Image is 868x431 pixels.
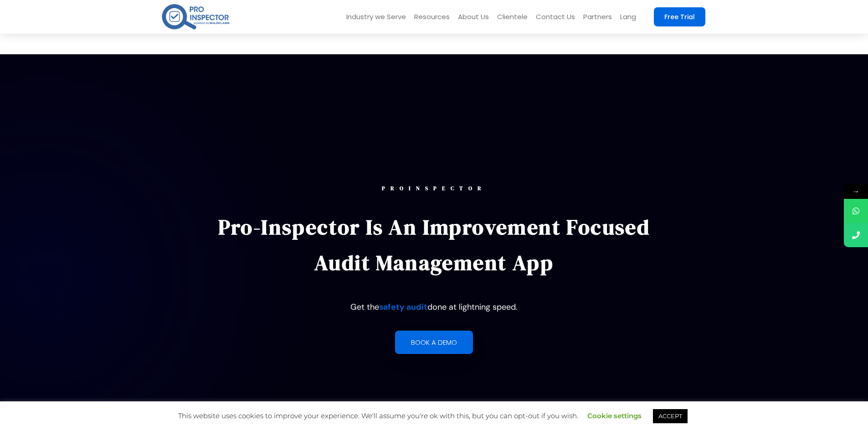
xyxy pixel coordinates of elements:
[379,301,427,312] a: safety audit
[395,331,473,354] a: Book a demo
[205,299,663,315] p: Get the done at lightning speed.
[205,186,663,191] div: PROINSPECTOR
[844,184,868,199] span: →
[411,339,457,346] span: Book a demo
[178,411,690,420] span: This website uses cookies to improve your experience. We'll assume you're ok with this, but you c...
[653,409,688,423] a: ACCEPT
[664,14,695,20] span: Free Trial
[587,411,642,420] a: Cookie settings
[205,209,663,280] p: Pro-Inspector is an improvement focused audit management app
[654,7,705,26] a: Free Trial
[161,2,231,31] img: pro-inspector-logo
